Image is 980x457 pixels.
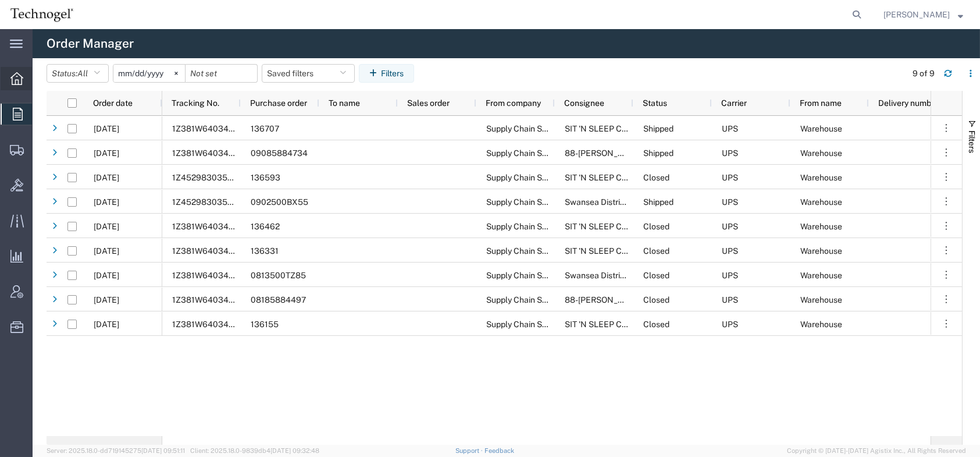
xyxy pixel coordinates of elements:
[722,124,738,133] span: UPS
[800,98,842,108] span: From name
[262,64,355,83] button: Saved filters
[722,271,738,280] span: UPS
[722,148,738,158] span: UPS
[251,197,308,207] span: 0902500BX55
[172,173,262,182] span: 1Z4529830351094650
[486,246,572,256] span: Supply Chain Solutions
[565,173,678,182] span: SIT 'N SLEEP CORPORATE DC
[800,222,842,231] span: Warehouse
[565,320,678,329] span: SIT 'N SLEEP CORPORATE DC
[643,222,669,231] span: Closed
[643,246,669,256] span: Closed
[250,98,307,108] span: Purchase order
[172,246,261,256] span: 1Z381W640342811085
[329,98,360,108] span: To name
[800,173,842,182] span: Warehouse
[486,148,572,158] span: Supply Chain Solutions
[77,69,88,78] span: All
[486,124,572,133] span: Supply Chain Solutions
[172,295,264,304] span: 1Z381W640342888637
[172,124,262,133] span: 1Z381W640342840017
[643,173,669,182] span: Closed
[643,295,669,304] span: Closed
[251,246,279,256] span: 136331
[643,320,669,329] span: Closed
[486,197,572,207] span: Supply Chain Solutions
[94,271,119,280] span: 08/13/2025
[643,271,669,280] span: Closed
[94,320,119,329] span: 08/13/2025
[486,222,572,231] span: Supply Chain Solutions
[800,320,842,329] span: Warehouse
[722,222,738,231] span: UPS
[913,68,935,80] div: 9 of 9
[722,173,738,182] span: UPS
[251,173,280,182] span: 136593
[722,320,738,329] span: UPS
[94,197,119,207] span: 09/02/2025
[172,271,264,280] span: 1Z381W640342699734
[484,447,514,454] a: Feedback
[270,447,319,454] span: [DATE] 09:32:48
[172,148,264,158] span: 1Z381W640342962305
[643,98,667,108] span: Status
[564,98,604,108] span: Consignee
[800,124,842,133] span: Warehouse
[565,197,671,207] span: Swansea Distribution Center
[94,124,119,133] span: 09/10/2025
[172,98,219,108] span: Tracking No.
[486,98,541,108] span: From company
[486,320,572,329] span: Supply Chain Solutions
[486,173,572,182] span: Supply Chain Solutions
[141,447,185,454] span: [DATE] 09:51:11
[172,197,262,207] span: 1Z4529830351683095
[251,148,308,158] span: 09085884734
[47,29,134,58] h4: Order Manager
[47,64,109,83] button: Status:All
[967,130,977,153] span: Filters
[486,295,572,304] span: Supply Chain Solutions
[722,197,738,207] span: UPS
[47,447,185,454] span: Server: 2025.18.0-dd719145275
[94,173,119,182] span: 09/03/2025
[878,98,939,108] span: Delivery number
[455,447,484,454] a: Support
[800,271,842,280] span: Warehouse
[94,148,119,158] span: 09/08/2025
[565,295,730,304] span: 88-Jerome S Furniture Warehouse
[186,65,257,82] input: Not set
[93,98,133,108] span: Order date
[486,271,572,280] span: Supply Chain Solutions
[251,271,306,280] span: 0813500TZ85
[800,246,842,256] span: Warehouse
[94,246,119,256] span: 08/20/2025
[565,271,671,280] span: Swansea Distribution Center
[883,8,950,21] span: Adam Dunn
[800,295,842,304] span: Warehouse
[359,64,414,83] button: Filters
[565,148,730,158] span: 88-Jerome S Furniture Warehouse
[8,6,76,23] img: logo
[251,295,306,304] span: 08185884497
[800,148,842,158] span: Warehouse
[565,222,678,231] span: SIT 'N SLEEP CORPORATE DC
[565,124,678,133] span: SIT 'N SLEEP CORPORATE DC
[190,447,319,454] span: Client: 2025.18.0-9839db4
[94,295,119,304] span: 08/18/2025
[172,320,263,329] span: 1Z381W640342888164
[251,124,279,133] span: 136707
[643,148,673,158] span: Shipped
[722,246,738,256] span: UPS
[172,222,263,231] span: 1Z381W640342733295
[251,320,279,329] span: 136155
[721,98,747,108] span: Carrier
[407,98,450,108] span: Sales order
[800,197,842,207] span: Warehouse
[643,197,673,207] span: Shipped
[722,295,738,304] span: UPS
[94,222,119,231] span: 08/27/2025
[787,446,966,456] span: Copyright © [DATE]-[DATE] Agistix Inc., All Rights Reserved
[883,8,964,22] button: [PERSON_NAME]
[251,222,280,231] span: 136462
[565,246,678,256] span: SIT 'N SLEEP CORPORATE DC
